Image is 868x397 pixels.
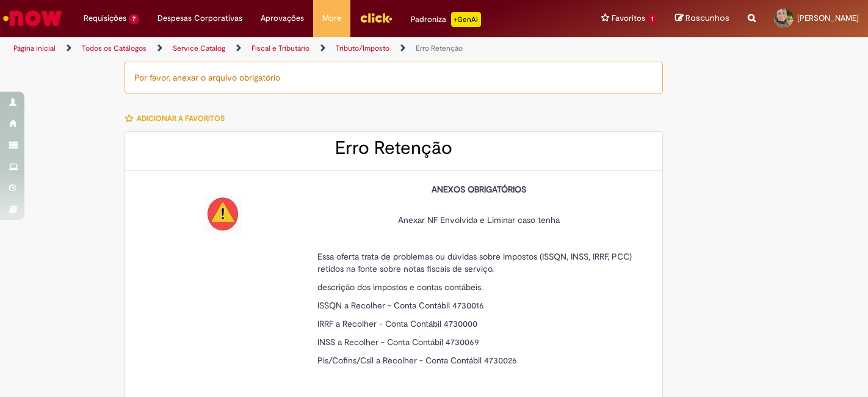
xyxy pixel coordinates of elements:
p: +GenAi [451,12,481,27]
span: [PERSON_NAME] [797,13,859,23]
a: Rascunhos [675,13,729,24]
span: Rascunhos [685,12,729,24]
p: IRRF a Recolher - Conta Contábil 4730000 [317,318,641,330]
a: Tributo/Imposto [336,43,389,53]
a: Página inicial [13,43,56,53]
div: Padroniza [411,12,481,27]
p: Essa oferta trata de problemas ou dúvidas sobre impostos (ISSQN, INSS, IRRF, PCC) retidos na font... [317,250,641,275]
a: Fiscal e Tributário [251,43,309,53]
span: 7 [129,14,139,24]
span: Favoritos [612,12,645,24]
span: More [322,12,341,24]
p: Pis/Cofins/Csll a Recolher - Conta Contábil 4730026 [317,354,641,366]
a: Service Catalog [173,43,225,53]
span: Adicionar a Favoritos [137,114,225,123]
a: Erro Retenção [416,43,463,53]
div: Por favor, anexar o arquivo obrigatório [125,62,663,93]
img: ServiceNow [1,6,64,31]
ul: Trilhas de página [9,37,570,60]
span: Despesas Corporativas [157,12,242,24]
span: 1 [648,14,657,24]
p: Anexar NF Envolvida e Liminar caso tenha [317,202,641,226]
button: Adicionar a Favoritos [125,106,231,131]
p: ISSQN a Recolher - Conta Contábil 4730016 [317,299,641,311]
p: descrição dos impostos e contas contábeis. [317,281,641,293]
img: Erro Retenção [203,195,242,235]
a: Todos os Catálogos [82,43,146,53]
span: Requisições [84,12,126,24]
h2: Erro Retenção [137,138,650,158]
span: Aprovações [261,12,304,24]
p: INSS a Recolher - Conta Contábil 4730069 [317,336,641,348]
img: click_logo_yellow_360x200.png [360,9,392,27]
strong: ANEXOS OBRIGATÓRIOS [432,184,526,195]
